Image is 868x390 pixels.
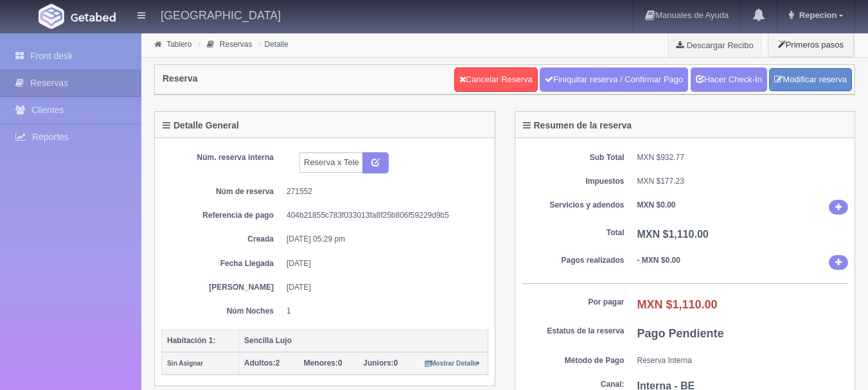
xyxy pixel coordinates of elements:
[171,282,274,293] dt: [PERSON_NAME]
[71,12,116,22] img: Getabed
[522,355,624,366] dt: Método de Pago
[540,67,688,92] a: Finiquitar reserva / Confirmar Pago
[691,67,767,92] a: Hacer Check-In
[522,255,624,266] dt: Pagos realizados
[171,210,274,221] dt: Referencia de pago
[637,200,676,209] b: MXN $0.00
[522,297,624,308] dt: Por pagar
[363,359,398,368] span: 0
[522,176,624,187] dt: Impuestos
[171,186,274,197] dt: Núm de reserva
[171,306,274,317] dt: Núm Noches
[522,379,624,390] dt: Canal:
[239,330,488,352] th: Sencilla Lujo
[287,282,479,293] dd: [DATE]
[637,176,849,187] dd: MXN $177.23
[637,298,718,311] b: MXN $1,110.00
[796,10,837,20] span: Repecion
[220,40,252,49] a: Reservas
[163,121,239,130] h4: Detalle General
[522,152,624,163] dt: Sub Total
[167,360,203,367] small: Sin Asignar
[287,210,479,221] dd: 404b21855c783f033013fa8f25b806f59229d9b5
[167,336,215,345] b: Habitación 1:
[304,359,338,368] strong: Menores:
[304,359,342,368] span: 0
[522,227,624,238] dt: Total
[522,200,624,211] dt: Servicios y adendos
[425,359,481,368] a: Mostrar Detalle
[171,258,274,269] dt: Fecha Llegada
[669,32,761,58] a: Descargar Recibo
[287,258,479,269] dd: [DATE]
[244,359,279,368] span: 2
[287,186,479,197] dd: 271552
[769,68,852,92] a: Modificar reserva
[637,256,680,265] b: - MXN $0.00
[425,360,481,367] small: Mostrar Detalle
[637,355,849,366] dd: Reserva Interna
[523,121,632,130] h4: Resumen de la reserva
[287,306,479,317] dd: 1
[454,67,538,92] a: Cancelar Reserva
[163,74,198,84] h4: Reserva
[171,234,274,245] dt: Creada
[363,359,393,368] strong: Juniors:
[166,40,191,49] a: Tablero
[768,32,854,57] button: Primeros pasos
[161,6,281,22] h4: [GEOGRAPHIC_DATA]
[244,359,276,368] strong: Adultos:
[256,38,292,50] li: Detalle
[287,234,479,245] dd: [DATE] 05:29 pm
[637,229,709,240] b: MXN $1,110.00
[522,326,624,337] dt: Estatus de la reserva
[637,152,849,163] dd: MXN $932.77
[39,4,64,29] img: Getabed
[637,327,724,340] b: Pago Pendiente
[171,152,274,163] dt: Núm. reserva interna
